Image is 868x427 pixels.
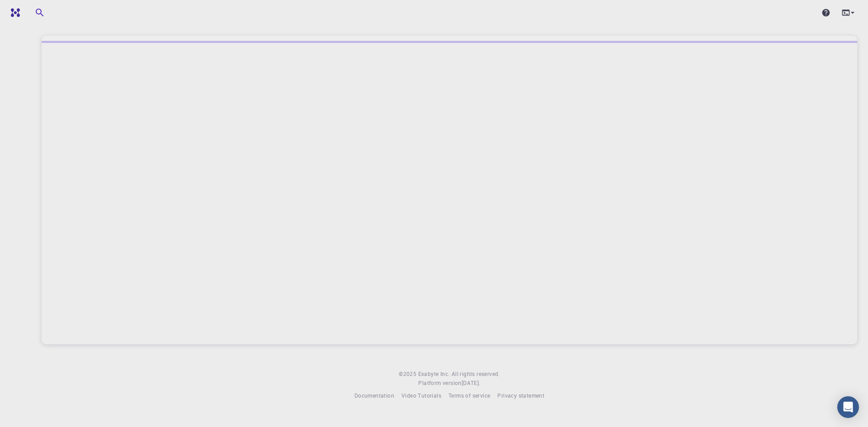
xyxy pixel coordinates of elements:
span: Documentation [354,392,394,399]
a: Terms of service [448,391,490,400]
a: Privacy statement [497,391,544,400]
img: logo [7,8,20,17]
span: Terms of service [448,392,490,399]
span: All rights reserved. [452,370,500,379]
span: © 2025 [399,370,418,379]
a: [DATE]. [462,379,481,388]
span: Privacy statement [497,392,544,399]
span: Video Tutorials [401,392,441,399]
div: Open Intercom Messenger [837,396,859,418]
a: Exabyte Inc. [418,370,450,379]
span: Exabyte Inc. [418,370,450,377]
span: Platform version [418,379,461,388]
a: Video Tutorials [401,391,441,400]
span: [DATE] . [462,379,481,386]
a: Documentation [354,391,394,400]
